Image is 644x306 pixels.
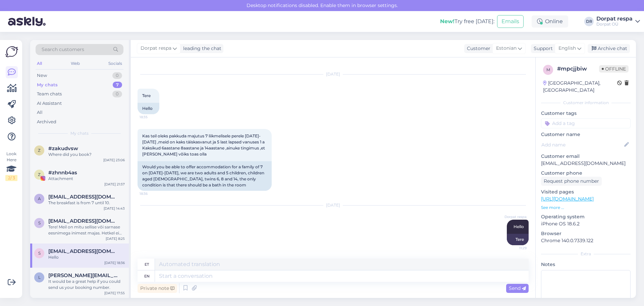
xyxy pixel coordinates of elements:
div: Tere! Meil on mitu sellise või sarnase eesnimega inimest majas. Hetkel ei tuvastanud ühtegi, kes ... [48,224,125,236]
span: a [38,196,41,201]
a: Dorpat respaDorpat OÜ [596,16,640,27]
span: 18:35 [140,115,165,120]
span: m [546,67,550,72]
button: Emails [497,15,524,28]
span: lourenco.m.catarina@gmail.com [48,272,118,278]
p: iPhone OS 18.6.2 [541,220,631,227]
span: Kas teil oleks pakkuda majutus 7 liikmelisele perele [DATE]-[DATE] ,meid on kaks täiskasvanut ja ... [142,133,266,157]
span: z [38,172,41,177]
div: The breakfast is from 7 until 10. [48,200,125,206]
span: Offline [599,65,629,73]
div: Customer [464,45,490,52]
p: Chrome 140.0.7339.122 [541,237,631,244]
div: Try free [DATE]: [440,17,494,26]
div: Where did you book? [48,151,125,158]
div: Web [69,59,81,68]
div: Tere [507,234,529,245]
div: Dorpat OÜ [596,21,633,27]
div: DR [584,17,594,26]
div: Socials [107,59,123,68]
div: [DATE] 14:43 [104,206,125,211]
div: Online [532,15,568,28]
input: Add a tag [541,118,631,128]
div: et [145,259,149,270]
span: siigen.silm@gmail.com [48,218,118,224]
div: 0 [112,72,122,79]
div: All [37,109,43,116]
span: My chats [70,130,89,136]
div: [DATE] [138,71,529,77]
span: s [38,220,41,225]
div: Attachment [48,176,125,182]
div: Archive chat [588,44,630,53]
div: Extra [541,251,631,257]
p: [EMAIL_ADDRESS][DOMAIN_NAME] [541,160,631,167]
span: 18:36 [140,191,165,196]
div: Customer information [541,100,631,106]
p: Customer name [541,131,631,138]
span: #zhnnb4as [48,170,77,176]
span: #zakudvsw [48,145,78,151]
span: shadoe84@gmail.com [48,248,118,254]
p: Visited pages [541,188,631,195]
span: English [558,45,576,52]
div: leading the chat [180,45,221,52]
span: Dorpat respa [501,214,527,219]
div: Hello [138,103,159,114]
div: 2 / 3 [5,175,17,181]
div: [DATE] 8:25 [106,236,125,241]
span: l [38,275,41,280]
div: Archived [37,119,56,125]
img: Askly Logo [5,45,18,58]
div: AI Assistant [37,100,62,107]
div: Look Here [5,151,17,181]
span: Search customers [42,46,84,53]
input: Add name [541,141,623,148]
div: Support [531,45,553,52]
div: [DATE] 23:06 [103,158,125,163]
a: [URL][DOMAIN_NAME] [541,196,594,202]
div: It would be a great help if you could send us your booking number. [48,278,125,291]
span: anykanen1@gmail.com [48,194,118,200]
span: z [38,148,41,153]
div: [DATE] [138,202,529,208]
div: # mpcjjbiw [557,65,599,73]
div: Team chats [37,91,62,97]
p: Customer phone [541,170,631,177]
div: Would you be able to offer accommodation for a family of 7 on [DATE]-[DATE], we are two adults an... [138,161,272,191]
div: [DATE] 18:36 [104,260,125,265]
div: Dorpat respa [596,16,633,21]
div: All [36,59,43,68]
p: Customer email [541,153,631,160]
span: Hello [514,224,524,229]
div: 7 [113,82,122,88]
span: 11:29 [501,246,527,251]
div: My chats [37,82,58,88]
span: Send [509,285,526,291]
span: Estonian [496,45,517,52]
p: Browser [541,230,631,237]
div: 0 [112,91,122,97]
span: s [38,251,41,256]
span: Dorpat respa [141,45,171,52]
div: Private note [138,284,177,293]
b: New! [440,18,454,25]
p: Customer tags [541,110,631,117]
div: [GEOGRAPHIC_DATA], [GEOGRAPHIC_DATA] [543,80,617,94]
div: Hello [48,254,125,260]
div: [DATE] 17:55 [104,291,125,296]
span: Tere [142,93,151,98]
div: New [37,72,47,79]
div: Request phone number [541,177,602,186]
p: Notes [541,261,631,268]
p: Operating system [541,213,631,220]
div: en [144,270,150,282]
div: [DATE] 21:57 [104,182,125,187]
p: See more ... [541,205,631,211]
